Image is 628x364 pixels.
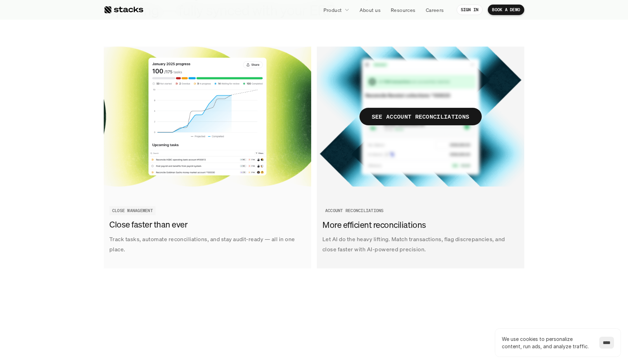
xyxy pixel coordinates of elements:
p: Careers [426,6,444,14]
a: Resources [387,3,420,16]
span: SEE ACCOUNT RECONCILIATIONS [360,108,482,125]
h3: More efficient reconciliations [322,219,515,231]
p: Track tasks, automate reconciliations, and stay audit-ready — all in one place. [109,234,306,254]
h2: ACCOUNT RECONCILIATIONS [325,208,384,213]
a: BOOK A DEMO [488,5,524,15]
a: About us [355,3,385,16]
a: SEE ACCOUNT RECONCILIATIONSLet AI do the heavy lifting. Match transactions, flag discrepancies, a... [317,47,524,268]
p: Let AI do the heavy lifting. Match transactions, flag discrepancies, and close faster with AI-pow... [322,234,519,254]
p: BOOK A DEMO [492,7,520,12]
h2: CLOSE MANAGEMENT [112,208,153,213]
h3: Close faster than ever [109,219,302,231]
p: Resources [391,6,416,14]
p: SEE ACCOUNT RECONCILIATIONS [372,112,470,122]
a: SIGN IN [457,5,483,15]
p: About us [360,6,381,14]
p: We use cookies to personalize content, run ads, and analyze traffic. [502,335,592,350]
p: Product [323,6,342,14]
p: SIGN IN [461,7,479,12]
a: Careers [422,3,448,16]
a: Privacy Policy [83,133,114,138]
a: Track tasks, automate reconciliations, and stay audit-ready — all in one place.Close faster than ... [104,47,311,268]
